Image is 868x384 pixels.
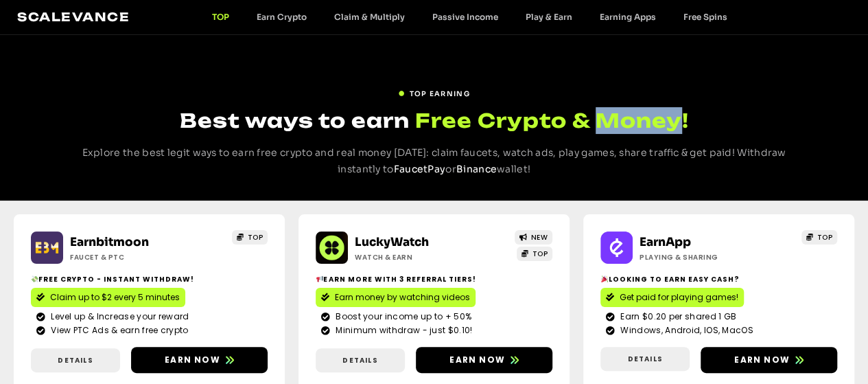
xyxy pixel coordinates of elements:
a: Earn now [701,347,837,373]
span: Earn now [165,354,220,366]
h2: Watch & Earn [355,252,478,262]
a: TOP [801,230,837,245]
a: LuckyWatch [355,235,429,249]
a: TOP [198,12,243,22]
a: TOP EARNING [398,83,469,99]
a: Earning Apps [586,12,670,22]
a: Claim up to $2 every 5 minutes [31,288,185,307]
span: Details [627,354,662,364]
h2: Earn more with 3 referral Tiers! [316,274,552,284]
span: Earn now [449,354,505,366]
span: Windows, Android, IOS, MacOS [617,324,753,337]
span: View PTC Ads & earn free crypto [47,324,188,337]
a: Earn Crypto [243,12,320,22]
h2: Playing & Sharing [640,252,763,262]
a: Binance [456,163,497,175]
h2: Free crypto - Instant withdraw! [31,274,268,284]
a: Details [31,348,120,372]
span: TOP [817,232,833,242]
span: Earn money by watching videos [335,291,470,304]
span: TOP EARNING [409,89,469,99]
a: Earn money by watching videos [316,288,476,307]
a: Details [316,348,405,372]
a: NEW [515,230,552,245]
a: Passive Income [419,12,512,22]
a: TOP [232,230,268,245]
a: Scalevance [17,10,130,24]
span: Get paid for playing games! [620,291,738,304]
p: Explore the best legit ways to earn free crypto and real money [DATE]: claim faucets, watch ads, ... [78,145,791,178]
img: 📢 [316,275,323,282]
h2: Looking to Earn Easy Cash? [600,274,837,284]
a: Earn now [131,347,268,373]
a: TOP [517,247,552,261]
a: Earn now [416,347,552,373]
a: Get paid for playing games! [600,288,744,307]
span: Claim up to $2 every 5 minutes [50,291,180,304]
span: NEW [531,232,548,242]
a: Free Spins [670,12,741,22]
span: Best ways to earn [180,109,410,133]
a: Details [600,347,690,371]
a: Play & Earn [512,12,586,22]
span: Level up & Increase your reward [47,310,189,323]
span: Minimum withdraw - just $0.10! [332,324,472,337]
a: Claim & Multiply [320,12,419,22]
span: Details [342,355,377,365]
span: TOP [532,249,548,259]
a: FaucetPay [394,163,446,175]
a: Earnbitmoon [70,235,149,249]
a: EarnApp [640,235,691,249]
img: 🎉 [601,275,608,282]
span: TOP [248,232,263,242]
span: Free Crypto & Money! [415,107,689,134]
nav: Menu [198,12,741,22]
span: Details [58,355,93,365]
img: 💸 [32,275,38,282]
span: Earn now [734,354,790,366]
span: Boost your income up to + 50% [332,310,471,323]
h2: Faucet & PTC [70,252,193,262]
span: Earn $0.20 per shared 1 GB [617,310,736,323]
